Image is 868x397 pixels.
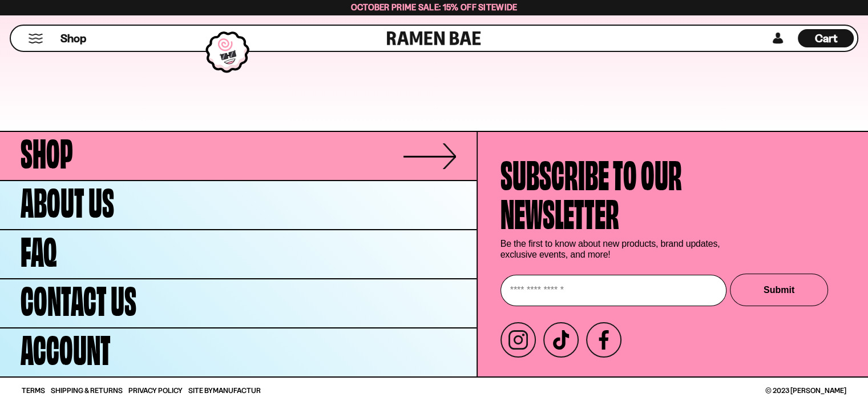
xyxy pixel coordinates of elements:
[60,31,86,46] span: Shop
[21,131,73,170] span: Shop
[22,387,45,394] a: Terms
[60,29,86,47] a: Shop
[351,2,518,13] span: October Prime Sale: 15% off Sitewide
[51,387,123,394] a: Shipping & Returns
[213,386,261,395] a: Manufactur
[765,387,846,394] span: © 2023 [PERSON_NAME]
[128,387,183,394] a: Privacy Policy
[500,275,726,306] input: Enter your email
[798,26,854,51] div: Cart
[21,229,57,268] span: FAQ
[730,274,828,306] button: Submit
[500,153,682,230] h4: Subscribe to our newsletter
[21,278,136,317] span: Contact Us
[815,31,837,45] span: Cart
[21,180,114,219] span: About Us
[28,34,43,43] button: Mobile Menu Trigger
[500,238,729,260] p: Be the first to know about new products, brand updates, exclusive events, and more!
[188,387,261,394] span: Site By
[21,327,111,366] span: Account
